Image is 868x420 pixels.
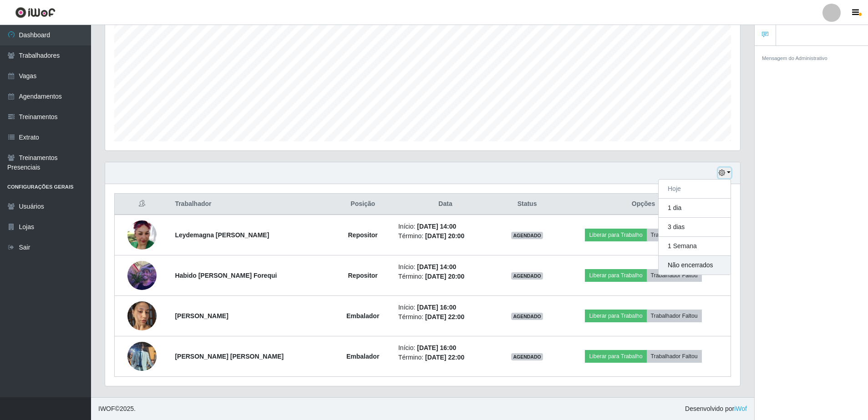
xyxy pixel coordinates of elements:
strong: Embalador [346,312,379,320]
li: Término: [398,353,492,362]
button: Trabalhador Faltou [647,310,702,322]
li: Término: [398,312,492,322]
time: [DATE] 14:00 [417,263,456,270]
strong: [PERSON_NAME] [175,312,228,320]
button: 1 Semana [659,237,731,256]
span: AGENDADO [511,313,543,320]
time: [DATE] 16:00 [417,344,456,351]
button: Liberar para Trabalho [585,229,646,241]
th: Data [393,194,498,215]
th: Trabalhador [169,194,333,215]
small: Mensagem do Administrativo [762,55,827,61]
img: CoreUI Logo [15,7,56,18]
time: [DATE] 14:00 [417,223,456,230]
button: 3 dias [659,218,731,237]
button: Liberar para Trabalho [585,269,646,282]
span: AGENDADO [511,272,543,280]
button: 1 dia [659,199,731,218]
span: AGENDADO [511,232,543,239]
li: Início: [398,262,492,272]
button: Trabalhador Faltou [647,229,702,241]
img: 1754944379156.jpeg [127,220,157,250]
strong: Repositor [348,272,377,279]
li: Término: [398,272,492,281]
button: Não encerrados [659,256,731,275]
strong: Habido [PERSON_NAME] Forequi [175,272,277,279]
time: [DATE] 16:00 [417,304,456,311]
time: [DATE] 22:00 [425,313,464,320]
img: 1755521550319.jpeg [127,256,157,295]
button: Trabalhador Faltou [647,350,702,363]
strong: [PERSON_NAME] [PERSON_NAME] [175,353,284,360]
time: [DATE] 22:00 [425,354,464,361]
span: AGENDADO [511,353,543,360]
button: Hoje [659,180,731,199]
li: Início: [398,222,492,231]
li: Início: [398,303,492,312]
strong: Embalador [346,353,379,360]
time: [DATE] 20:00 [425,273,464,280]
time: [DATE] 20:00 [425,232,464,240]
th: Status [498,194,556,215]
th: Posição [333,194,393,215]
span: Desenvolvido por [685,404,747,414]
img: 1758043965671.jpeg [127,296,157,335]
th: Opções [556,194,731,215]
li: Início: [398,343,492,353]
img: 1758823754399.jpeg [127,342,157,371]
span: © 2025 . [98,404,136,414]
button: Liberar para Trabalho [585,350,646,363]
button: Trabalhador Faltou [647,269,702,282]
span: IWOF [98,405,115,412]
strong: Leydemagna [PERSON_NAME] [175,231,269,239]
button: Liberar para Trabalho [585,310,646,322]
a: iWof [734,405,747,412]
strong: Repositor [348,231,377,239]
li: Término: [398,231,492,241]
